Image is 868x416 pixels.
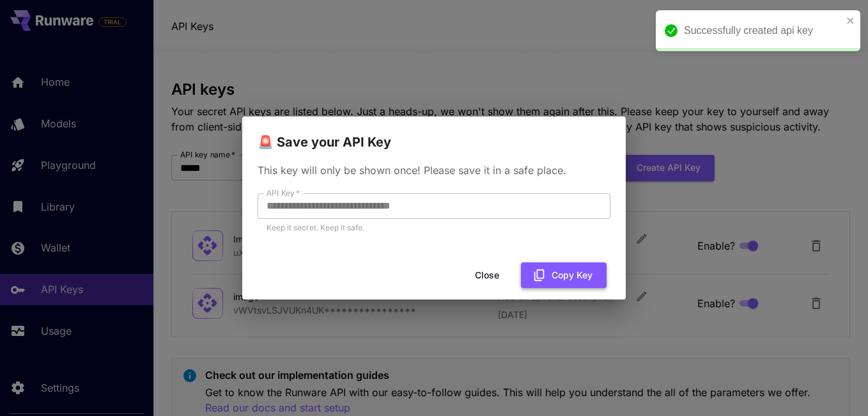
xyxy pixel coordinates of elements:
p: This key will only be shown once! Please save it in a safe place. [258,163,610,178]
div: Successfully created api key [684,23,842,38]
button: Copy Key [521,262,607,289]
button: Close [458,262,516,289]
p: Keep it secret. Keep it safe. [267,221,601,234]
button: close [846,15,855,26]
label: API Key [267,188,300,198]
h2: 🚨 Save your API Key [242,116,626,152]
